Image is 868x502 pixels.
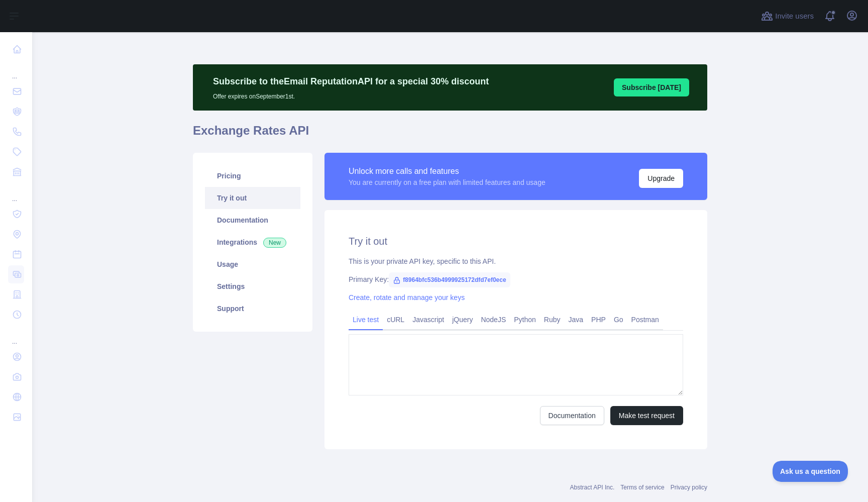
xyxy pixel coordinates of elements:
iframe: Toggle Customer Support [773,461,848,482]
div: ... [8,183,24,203]
a: Javascript [408,312,448,328]
a: Usage [205,253,300,275]
h1: Exchange Rates API [193,123,707,147]
div: Unlock more calls and features [349,165,546,177]
a: Try it out [205,187,300,209]
a: Live test [349,312,383,328]
div: Primary Key: [349,274,683,284]
div: This is your private API key, specific to this API. [349,256,683,266]
a: Postman [627,312,663,328]
a: Privacy policy [671,484,707,491]
a: Documentation [540,406,604,425]
button: Subscribe [DATE] [614,78,689,96]
a: Create, rotate and manage your keys [349,293,465,302]
button: Invite users [759,8,816,24]
a: Integrations New [205,231,300,253]
span: Invite users [775,11,814,22]
h2: Try it out [349,234,683,248]
a: Abstract API Inc. [570,484,615,491]
a: Ruby [540,312,565,328]
span: f8964bfc536b4999925172dfd7ef0ece [389,272,510,287]
a: Terms of service [620,484,664,491]
div: You are currently on a free plan with limited features and usage [349,177,546,187]
a: PHP [587,312,610,328]
p: Subscribe to the Email Reputation API for a special 30 % discount [213,74,489,88]
a: Documentation [205,209,300,231]
div: ... [8,326,24,346]
a: Go [610,312,627,328]
a: jQuery [448,312,477,328]
a: NodeJS [477,312,510,328]
a: cURL [383,312,408,328]
span: New [263,238,286,248]
button: Make test request [610,406,683,425]
a: Python [510,312,540,328]
a: Pricing [205,165,300,187]
p: Offer expires on September 1st. [213,88,489,101]
a: Java [565,312,588,328]
a: Support [205,297,300,320]
button: Upgrade [639,169,683,188]
a: Settings [205,275,300,297]
div: ... [8,60,24,80]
